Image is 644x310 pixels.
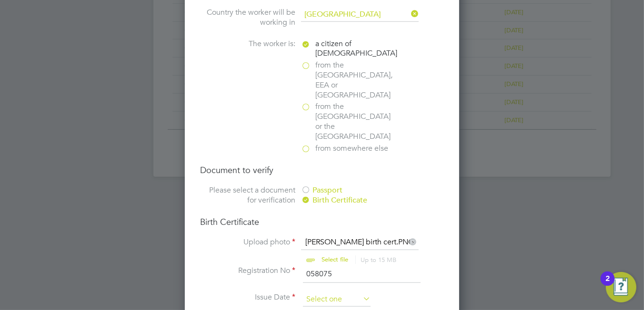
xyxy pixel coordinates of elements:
[301,195,444,205] div: Birth Certificate
[200,266,295,276] label: Registration No
[606,272,636,302] button: Open Resource Center, 2 new notifications
[303,292,371,307] input: Select one
[200,185,295,205] label: Please select a document for verification
[200,39,295,49] label: The worker is:
[301,8,419,22] input: Search for...
[605,279,610,291] div: 2
[200,237,295,247] label: Upload photo
[200,216,444,227] h4: Birth Certificate
[315,102,396,141] span: from the [GEOGRAPHIC_DATA] or the [GEOGRAPHIC_DATA]
[200,8,295,28] label: Country the worker will be working in
[301,185,444,195] div: Passport
[200,292,295,302] label: Issue Date
[200,165,444,175] h4: Document to verify
[315,39,397,59] span: a citizen of [DEMOGRAPHIC_DATA]
[315,144,388,154] span: from somewhere else
[315,60,396,100] span: from the [GEOGRAPHIC_DATA], EEA or [GEOGRAPHIC_DATA]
